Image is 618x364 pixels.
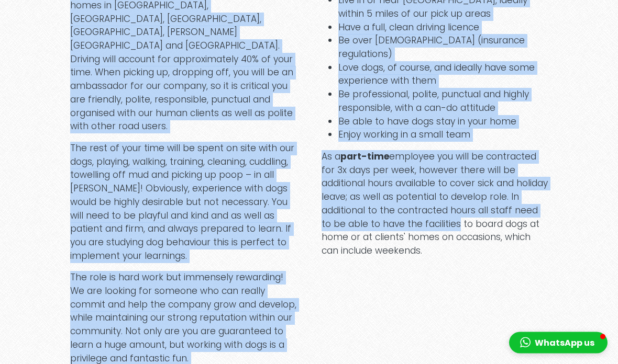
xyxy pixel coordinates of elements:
[509,332,608,354] button: WhatsApp us
[338,35,548,61] li: Be over [DEMOGRAPHIC_DATA] (insurance regulations)
[338,129,548,142] li: Enjoy working in a small team
[340,151,389,163] strong: part-time
[338,21,548,35] li: Have a full, clean driving licence
[338,62,548,88] li: Love dogs, of course, and ideally have some experience with them
[338,116,548,129] li: Be able to have dogs stay in your home
[70,142,296,263] p: The rest of your time will be spent on site with our dogs, playing, walking, training, cleaning, ...
[338,88,548,115] li: Be professional, polite, punctual and highly responsible, with a can-do attitude
[322,151,548,258] p: As a employee you will be contracted for 3x days per week, however there will be additional hours...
